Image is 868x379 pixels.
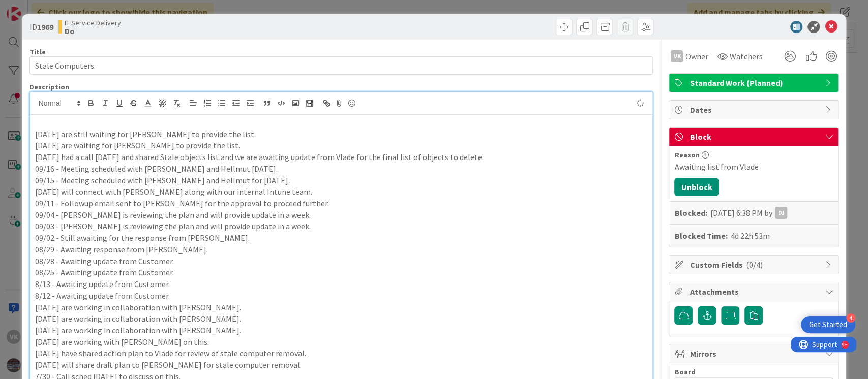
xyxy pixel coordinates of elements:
[674,178,719,196] button: Unblock
[29,82,69,91] span: Description
[674,151,699,159] span: Reason
[35,209,648,221] p: 09/04 - [PERSON_NAME] is reviewing the plan and will provide update in a week.
[21,2,46,14] span: Support
[846,313,855,323] div: 4
[745,260,762,270] span: ( 0/4 )
[775,207,787,219] div: DJ
[685,50,708,62] span: Owner
[35,198,648,209] p: 09/11 - Followup email sent to [PERSON_NAME] for the approval to proceed further.
[29,56,653,75] input: type card name here...
[729,50,762,62] span: Watchers
[809,320,847,330] div: Get Started
[710,207,787,219] div: [DATE] 6:38 PM by
[35,163,648,175] p: 09/16 - Meeting scheduled with [PERSON_NAME] and Hellmut [DATE].
[35,232,648,244] p: 09/02 - Still awaiting for the response from [PERSON_NAME].
[674,207,707,219] b: Blocked:
[690,131,820,143] span: Block
[35,278,648,290] p: 8/13 - Awaiting update from Customer.
[35,313,648,325] p: [DATE] are working in collaboration with [PERSON_NAME].
[35,290,648,302] p: 8/12 - Awaiting update from Customer.
[35,256,648,267] p: 08/28 - Awaiting update from Customer.
[65,19,121,27] span: IT Service Delivery
[35,175,648,186] p: 09/15 - Meeting scheduled with [PERSON_NAME] and Hellmut for [DATE].
[51,4,56,12] div: 9+
[35,267,648,278] p: 08/25 - Awaiting update from Customer.
[35,302,648,313] p: [DATE] are working in collaboration with [PERSON_NAME].
[690,259,820,271] span: Custom Fields
[690,104,820,116] span: Dates
[35,325,648,336] p: [DATE] are working in collaboration with [PERSON_NAME].
[35,140,648,151] p: [DATE] are waiting for [PERSON_NAME] to provide the list.
[35,186,648,198] p: [DATE] will connect with [PERSON_NAME] along with our internal Intune team.
[690,348,820,360] span: Mirrors
[671,50,683,62] div: VK
[730,230,769,242] div: 4d 22h 53m
[35,129,648,140] p: [DATE] are still waiting for [PERSON_NAME] to provide the list.
[674,230,727,242] b: Blocked Time:
[690,286,820,298] span: Attachments
[35,348,648,359] p: [DATE] have shared action plan to Vlade for review of stale computer removal.
[29,21,53,33] span: ID
[801,316,855,333] div: Open Get Started checklist, remaining modules: 4
[35,244,648,256] p: 08/29 - Awaiting response from [PERSON_NAME].
[690,77,820,89] span: Standard Work (Planned)
[35,220,648,232] p: 09/03 - [PERSON_NAME] is reviewing the plan and will provide update in a week.
[674,368,695,375] span: Board
[35,336,648,348] p: [DATE] are working with [PERSON_NAME] on this.
[35,359,648,371] p: [DATE] will share draft plan to [PERSON_NAME] for stale computer removal.
[674,161,833,173] div: Awaiting list from Vlade
[29,47,46,56] label: Title
[65,27,121,35] b: Do
[37,22,53,32] b: 1969
[35,151,648,163] p: [DATE] had a call [DATE] and shared Stale objects list and we are awaiting update from Vlade for ...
